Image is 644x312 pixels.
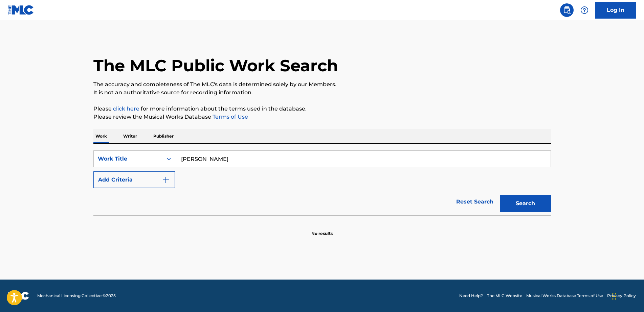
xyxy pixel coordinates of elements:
p: Please review the Musical Works Database [93,113,551,121]
button: Search [500,195,551,212]
a: Musical Works Database Terms of Use [526,293,603,299]
a: The MLC Website [487,293,522,299]
p: No results [311,222,333,237]
div: Work Title [98,155,159,163]
img: 9d2ae6d4665cec9f34b9.svg [162,176,170,184]
span: Mechanical Licensing Collective © 2025 [37,293,116,299]
img: help [580,6,589,14]
p: Writer [121,129,139,143]
img: search [563,6,571,14]
a: Public Search [560,3,574,17]
form: Search Form [93,150,551,215]
div: Drag [612,286,616,307]
img: MLC Logo [8,5,34,15]
iframe: Chat Widget [610,280,644,312]
p: The accuracy and completeness of The MLC's data is determined solely by our Members. [93,80,551,89]
a: Privacy Policy [607,293,636,299]
p: Publisher [151,129,176,143]
h1: The MLC Public Work Search [93,55,338,76]
p: Please for more information about the terms used in the database. [93,105,551,113]
a: Reset Search [453,194,497,209]
img: logo [8,292,29,300]
a: Log In [595,2,636,19]
div: Help [578,3,591,17]
p: Work [93,129,109,143]
button: Add Criteria [93,171,175,188]
a: Terms of Use [211,114,248,120]
p: It is not an authoritative source for recording information. [93,89,551,97]
a: click here [113,105,139,112]
a: Need Help? [459,293,483,299]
